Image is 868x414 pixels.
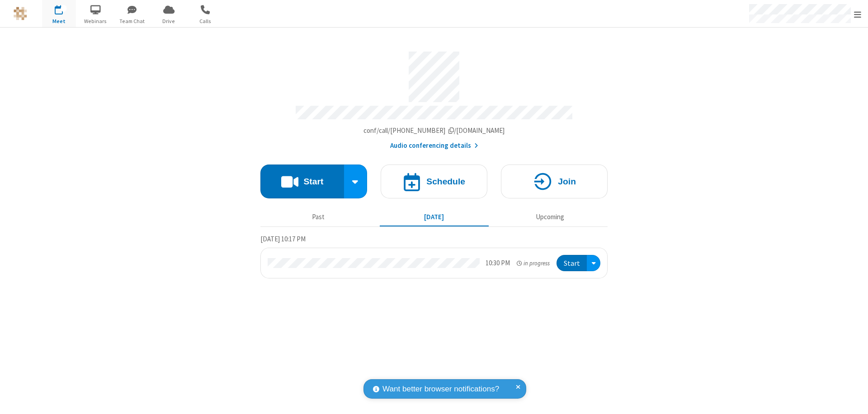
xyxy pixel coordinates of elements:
[381,165,487,198] button: Schedule
[501,165,608,198] button: Join
[260,234,608,279] section: Today's Meetings
[382,383,499,395] span: Want better browser notifications?
[189,17,222,25] span: Calls
[264,208,373,226] button: Past
[426,177,465,186] h4: Schedule
[517,259,550,268] em: in progress
[79,17,113,25] span: Webinars
[390,141,478,151] button: Audio conferencing details
[587,255,600,272] div: Open menu
[260,235,306,243] span: [DATE] 10:17 PM
[42,17,76,25] span: Meet
[363,126,505,135] span: Copy my meeting room link
[363,126,505,136] button: Copy my meeting room linkCopy my meeting room link
[495,208,604,226] button: Upcoming
[380,208,489,226] button: [DATE]
[344,165,368,198] div: Start conference options
[14,7,27,20] img: QA Selenium DO NOT DELETE OR CHANGE
[260,45,608,151] section: Account details
[61,5,67,12] div: 1
[152,17,186,25] span: Drive
[115,17,149,25] span: Team Chat
[260,165,344,198] button: Start
[303,177,323,186] h4: Start
[486,258,510,268] div: 10:30 PM
[557,255,587,272] button: Start
[558,177,576,186] h4: Join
